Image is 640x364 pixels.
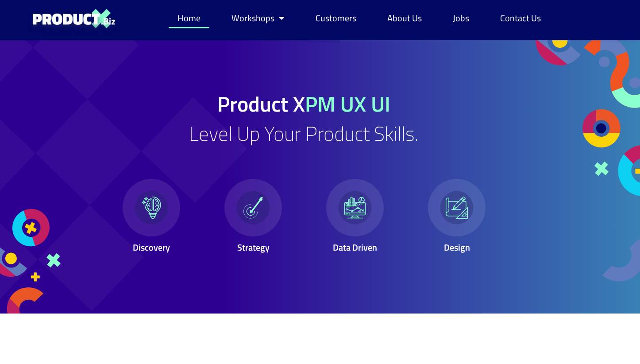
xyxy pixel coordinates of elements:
a: About Us [378,8,431,28]
h2: Level Up Your Product Skills. [189,124,419,143]
nav: Menu [169,8,550,28]
span: Discovery [133,240,170,254]
a: Contact Us [491,8,550,28]
span: PM UX UI [305,88,390,120]
h1: Product X [217,93,390,115]
a: Home [169,8,209,28]
a: Customers [307,8,365,28]
a: Workshops [223,8,293,28]
span: Strategy [237,240,269,254]
span: Design [443,240,470,254]
span: Data Driven [333,240,377,254]
a: Jobs [444,8,478,28]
